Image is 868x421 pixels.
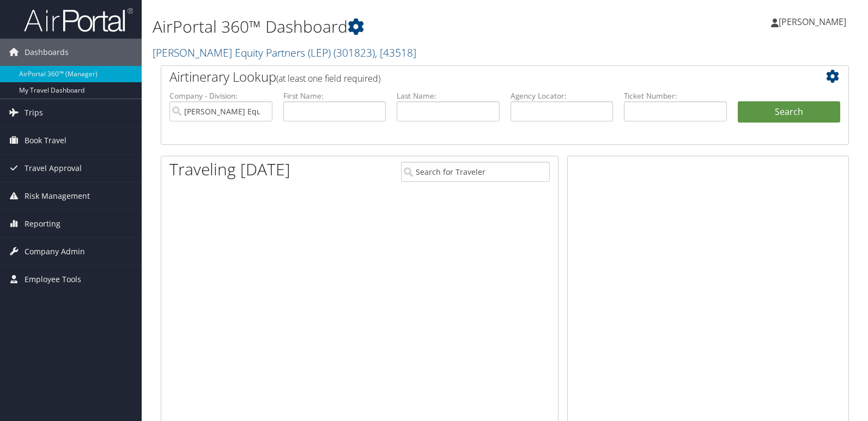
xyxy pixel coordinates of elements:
span: , [ 43518 ] [375,45,416,60]
span: (at least one field required) [276,72,380,84]
h1: AirPortal 360™ Dashboard [153,15,622,38]
h2: Airtinerary Lookup [169,68,783,86]
input: Search for Traveler [401,162,550,182]
a: [PERSON_NAME] [771,5,857,38]
span: Reporting [25,210,60,237]
button: Search [738,101,841,123]
a: [PERSON_NAME] Equity Partners (LEP) [153,45,416,60]
label: First Name: [283,90,386,101]
label: Ticket Number: [624,90,727,101]
span: Travel Approval [25,155,82,182]
span: ( 301823 ) [333,45,375,60]
span: Book Travel [25,127,66,154]
label: Last Name: [397,90,500,101]
span: Dashboards [25,39,69,66]
span: Risk Management [25,182,90,210]
label: Company - Division: [169,90,272,101]
span: Trips [25,99,43,126]
span: [PERSON_NAME] [779,16,846,28]
label: Agency Locator: [511,90,614,101]
h1: Traveling [DATE] [169,158,290,181]
span: Employee Tools [25,266,81,293]
img: airportal-logo.png [24,7,133,33]
span: Company Admin [25,238,85,265]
